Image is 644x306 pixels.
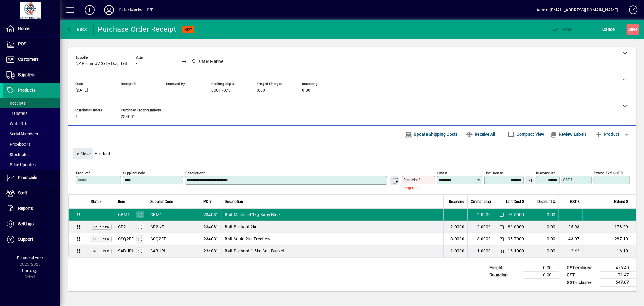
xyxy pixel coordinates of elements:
span: 1.0000 [451,248,465,254]
td: CSQ2FF [147,233,200,245]
span: Price Updates [6,162,36,167]
span: Home [18,26,29,31]
td: Bait Pilchard 1.5kg Salt Bucket [222,245,444,257]
span: 3.0000 [451,236,465,242]
td: 2.0000 [467,221,494,233]
span: 95.7000 [508,236,524,242]
span: Transfers [6,111,27,116]
app-page-header-button: Back [60,24,94,35]
td: 173.20 [583,221,636,233]
td: 43.07 [559,233,583,245]
td: SABUPI [147,245,200,257]
mat-label: Status [437,171,447,175]
button: Add [80,5,99,15]
span: Outstanding [471,198,491,205]
span: NZ Pilchard / Salty Dog Bait [75,61,127,66]
span: 16.1000 [508,248,524,254]
td: 234081 [200,209,222,221]
span: Financial Year [17,256,43,260]
span: Cater Marine [199,58,223,65]
div: Purchase Order Receipt [98,24,176,34]
span: ost [552,27,572,32]
mat-label: GST $ [563,177,572,182]
span: Status [91,198,101,205]
a: Suppliers [3,67,60,83]
span: Unit Cost $ [506,198,524,205]
mat-label: Description [185,171,203,175]
span: Cater Marine [190,58,226,65]
mat-label: Receiving [404,177,418,182]
span: Support [18,237,33,242]
span: Reports [18,206,33,211]
button: Change Price Levels [497,210,506,219]
span: Receiving [449,198,464,205]
a: POS [3,37,60,52]
span: Extend $ [614,198,628,205]
a: Home [3,21,60,36]
span: Received [93,250,109,253]
button: Profile [99,5,119,15]
td: 2.42 [559,245,583,257]
td: 0.00 [527,209,559,221]
td: Bait Pilchard 2kg [222,221,444,233]
td: 476.40 [600,264,636,272]
td: GST inclusive [564,279,600,286]
td: Rounding [486,272,523,279]
div: Cater Marine LIVE [119,5,153,15]
a: Financials [3,170,60,185]
span: 1 [75,114,78,119]
a: Staff [3,186,60,201]
button: Back [65,24,88,35]
td: 0.00 [523,264,559,272]
span: P [563,27,566,32]
span: [DATE] [75,88,88,93]
td: 25.98 [559,221,583,233]
span: Review Labels [550,129,587,139]
button: Review Labels [548,129,589,140]
label: Compact View [515,131,545,137]
span: GST $ [570,198,580,205]
span: - [121,88,122,93]
span: Financials [18,175,37,180]
mat-label: Product [76,171,88,175]
td: 71.47 [600,272,636,279]
a: Write Offs [3,119,60,129]
span: Receive All [466,129,495,139]
td: GST exclusive [564,264,600,272]
span: Item [118,198,125,205]
td: 2.0000 [467,209,494,221]
td: Freight [486,264,523,272]
td: 0.00 [527,245,559,257]
span: Back [67,27,87,32]
app-page-header-button: Close [71,151,95,156]
a: Customers [3,52,60,67]
mat-label: Unit Cost $ [485,171,502,175]
span: Received [93,225,109,229]
mat-error: Required [404,184,431,191]
span: 73.5000 [508,212,524,218]
span: Suppliers [18,72,35,77]
a: Receipts [3,98,60,108]
span: Customers [18,57,39,62]
span: Receipts [6,101,26,106]
button: Change Price Levels [497,235,506,243]
span: Received [93,237,109,241]
span: Pricebooks [6,142,30,147]
span: Write Offs [6,121,28,126]
span: 0.00 [257,88,265,93]
button: Close [73,148,93,159]
td: 547.87 [600,279,636,286]
td: 1.0000 [467,245,494,257]
span: ave [628,24,638,34]
td: CP2NZ [147,221,200,233]
span: 2.0000 [451,224,465,230]
a: Knowledge Base [624,1,636,21]
button: Save [627,24,639,35]
span: - [166,88,167,93]
td: GST [564,272,600,279]
span: Package [22,268,38,273]
span: Update Shipping Costs [405,129,458,139]
div: SABUPI [118,248,133,254]
button: Post [551,24,573,35]
span: 86.6000 [508,224,524,230]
